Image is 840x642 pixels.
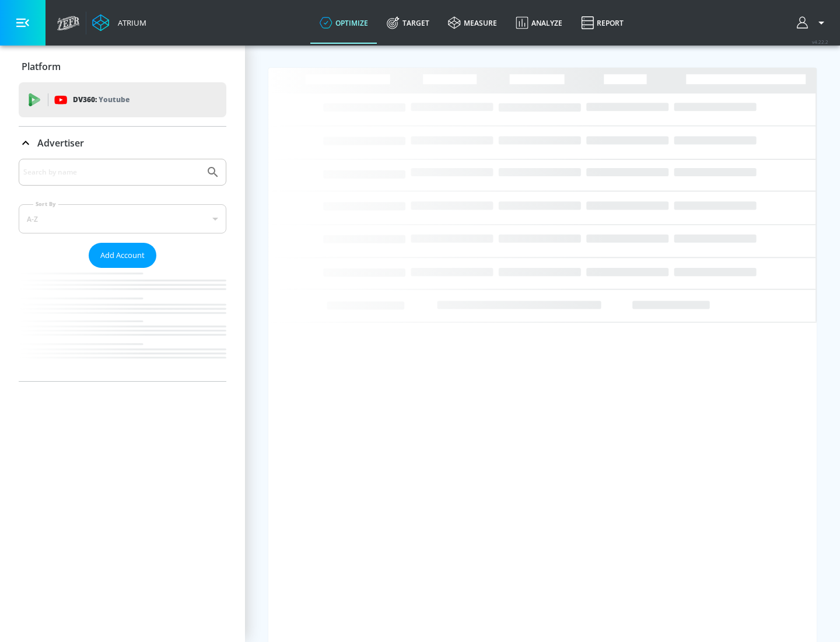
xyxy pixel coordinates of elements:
[33,200,58,208] label: Sort By
[19,82,226,117] div: DV360: Youtube
[99,93,129,106] p: Youtube
[506,2,572,44] a: Analyze
[439,2,506,44] a: measure
[23,165,200,180] input: Search by name
[22,60,61,73] p: Platform
[377,2,439,44] a: Target
[19,127,226,159] div: Advertiser
[19,159,226,381] div: Advertiser
[19,268,226,381] nav: list of Advertiser
[310,2,377,44] a: optimize
[19,204,226,233] div: A-Z
[37,137,84,149] p: Advertiser
[73,93,129,106] p: DV360:
[19,50,226,83] div: Platform
[92,14,146,32] a: Atrium
[89,243,156,268] button: Add Account
[572,2,633,44] a: Report
[113,18,146,28] div: Atrium
[812,39,828,45] span: v 4.22.2
[100,249,145,262] span: Add Account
